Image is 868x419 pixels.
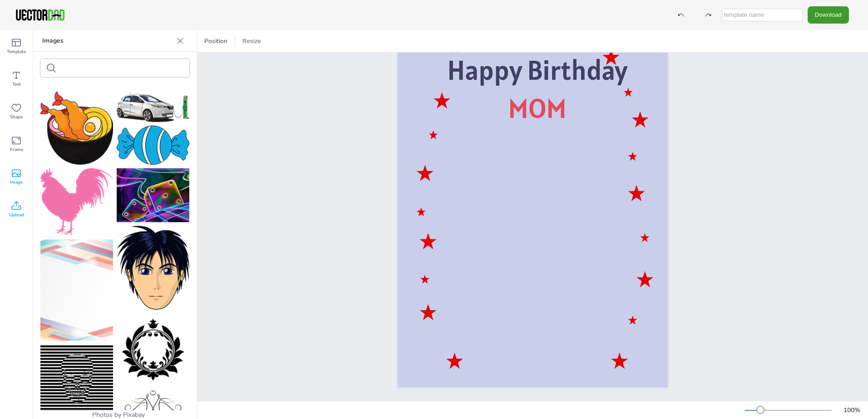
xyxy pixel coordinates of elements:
span: Template [7,48,26,55]
button: Resize [239,34,265,49]
span: Frame [10,146,23,153]
span: Shape [10,113,23,121]
div: 100 % [841,406,863,414]
img: background-1829559_150.png [40,239,113,340]
img: given-67935_150.jpg [117,168,189,222]
button: Download [808,6,849,23]
span: Happy Birthday [447,53,627,88]
p: Images [42,30,173,52]
span: Position [202,37,229,45]
img: car-3321668_150.png [117,92,189,122]
span: Upload [9,211,24,219]
img: noodle-3899206_150.png [40,92,113,165]
img: cock-1893885_150.png [40,168,113,236]
span: Image [10,179,23,186]
img: frame-4084915_150.png [117,313,189,386]
img: boy-38262_150.png [117,226,189,310]
img: skull-2759911_150.png [40,344,113,415]
span: Text [12,81,21,88]
a: Pixabay [123,410,145,419]
img: VectorDad-1.png [15,8,66,22]
div: Photos by [33,410,197,419]
input: template name [722,9,803,21]
img: candy-6887678_150.png [117,126,189,164]
span: MOM [508,91,567,126]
